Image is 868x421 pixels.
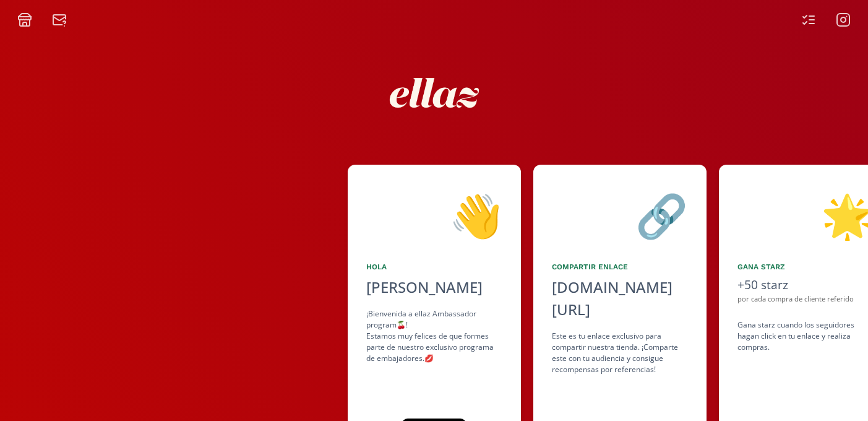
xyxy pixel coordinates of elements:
img: nKmKAABZpYV7 [379,37,490,149]
div: Este es tu enlace exclusivo para compartir nuestra tienda. ¡Comparte este con tu audiencia y cons... [552,331,688,375]
div: [DOMAIN_NAME][URL] [552,276,688,321]
div: Hola [366,261,502,272]
div: Compartir Enlace [552,261,688,272]
div: 👋 [366,183,502,246]
div: [PERSON_NAME] [366,276,502,298]
div: ¡Bienvenida a ellaz Ambassador program🍒! Estamos muy felices de que formes parte de nuestro exclu... [366,308,502,364]
div: 🔗 [552,183,688,246]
